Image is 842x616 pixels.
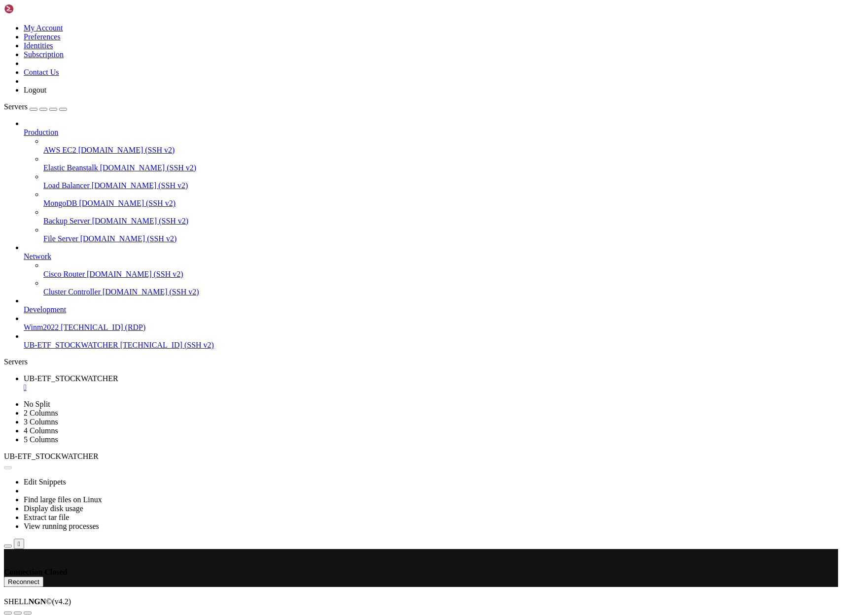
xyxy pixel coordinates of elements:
span: Cisco Router [43,270,85,278]
span: [TECHNICAL_ID] (SSH v2) [120,341,214,349]
span: AWS EC2 [43,146,76,154]
li: Elastic Beanstalk [DOMAIN_NAME] (SSH v2) [43,155,838,172]
span: [DOMAIN_NAME] (SSH v2) [87,270,183,278]
li: Network [24,243,838,296]
span: Network [24,252,51,260]
span: Backup Server [43,217,90,225]
span: [DOMAIN_NAME] (SSH v2) [92,217,189,225]
li: Production [24,119,838,243]
li: UB-ETF_STOCKWATCHER [TECHNICAL_ID] (SSH v2) [24,332,838,350]
a: No Split [24,400,50,408]
span: UB-ETF_STOCKWATCHER [24,374,118,383]
div:  [18,540,20,548]
span: [DOMAIN_NAME] (SSH v2) [103,288,199,296]
a: Winm2022 [TECHNICAL_ID] (RDP) [24,323,838,332]
li: AWS EC2 [DOMAIN_NAME] (SSH v2) [43,137,838,155]
li: Winm2022 [TECHNICAL_ID] (RDP) [24,314,838,332]
a: 5 Columns [24,435,58,444]
li: MongoDB [DOMAIN_NAME] (SSH v2) [43,190,838,208]
span: [DOMAIN_NAME] (SSH v2) [100,163,197,172]
a: View running processes [24,522,99,530]
li: Development [24,296,838,314]
span: Servers [4,102,28,111]
a: AWS EC2 [DOMAIN_NAME] (SSH v2) [43,146,838,155]
a: 3 Columns [24,418,58,426]
span: Cluster Controller [43,288,101,296]
a: 2 Columns [24,409,58,417]
a: Display disk usage [24,504,83,513]
span: Winm2022 [24,323,59,331]
a: Subscription [24,50,64,59]
a: Logout [24,86,46,94]
div: Servers [4,357,838,366]
a: Development [24,305,838,314]
a: Backup Server [DOMAIN_NAME] (SSH v2) [43,217,838,226]
li: Backup Server [DOMAIN_NAME] (SSH v2) [43,208,838,226]
span: Load Balancer [43,181,90,190]
li: Cisco Router [DOMAIN_NAME] (SSH v2) [43,261,838,279]
span: [TECHNICAL_ID] (RDP) [61,323,145,331]
a: Edit Snippets [24,478,66,486]
span: MongoDB [43,199,77,207]
li: File Server [DOMAIN_NAME] (SSH v2) [43,226,838,243]
a:  [24,383,838,392]
span: [DOMAIN_NAME] (SSH v2) [80,234,177,243]
li: Load Balancer [DOMAIN_NAME] (SSH v2) [43,172,838,190]
a: UB-ETF_STOCKWATCHER [24,374,838,392]
span: [DOMAIN_NAME] (SSH v2) [92,181,188,190]
span: UB-ETF_STOCKWATCHER [4,452,99,460]
span: UB-ETF_STOCKWATCHER [24,341,118,349]
a: My Account [24,24,63,32]
li: Cluster Controller [DOMAIN_NAME] (SSH v2) [43,279,838,296]
a: MongoDB [DOMAIN_NAME] (SSH v2) [43,199,838,208]
a: Servers [4,102,67,111]
span: File Server [43,234,78,243]
a: UB-ETF_STOCKWATCHER [TECHNICAL_ID] (SSH v2) [24,341,838,350]
span: [DOMAIN_NAME] (SSH v2) [78,146,175,154]
a: File Server [DOMAIN_NAME] (SSH v2) [43,234,838,243]
a: Production [24,128,838,137]
button:  [14,539,24,549]
a: Network [24,252,838,261]
a: Extract tar file [24,513,69,521]
a: Cisco Router [DOMAIN_NAME] (SSH v2) [43,270,838,279]
a: Contact Us [24,68,59,76]
span: Production [24,128,58,136]
a: Cluster Controller [DOMAIN_NAME] (SSH v2) [43,288,838,296]
a: Identities [24,41,53,50]
a: 4 Columns [24,426,58,435]
a: Preferences [24,32,61,41]
a: Find large files on Linux [24,495,102,504]
span: [DOMAIN_NAME] (SSH v2) [79,199,175,207]
span: Elastic Beanstalk [43,163,98,172]
img: Shellngn [4,4,61,14]
a: Load Balancer [DOMAIN_NAME] (SSH v2) [43,181,838,190]
a: Elastic Beanstalk [DOMAIN_NAME] (SSH v2) [43,163,838,172]
span: Development [24,305,66,314]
